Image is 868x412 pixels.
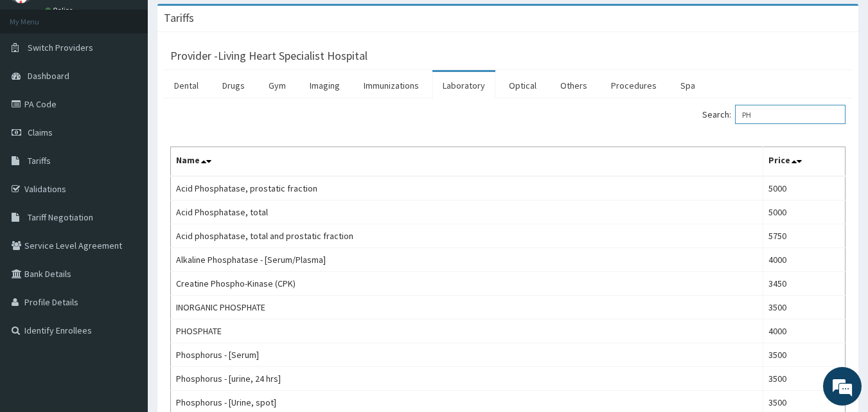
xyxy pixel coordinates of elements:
[258,72,296,99] a: Gym
[24,64,52,96] img: d_794563401_company_1708531726252_794563401
[171,296,763,319] td: INORGANIC PHOSPHATE
[171,272,763,296] td: Creatine Phospho-Kinase (CPK)
[763,343,846,367] td: 3500
[763,201,846,224] td: 5000
[550,72,598,99] a: Others
[763,176,846,201] td: 5000
[211,6,242,37] div: Minimize live chat window
[171,319,763,343] td: PHOSPHATE
[763,367,846,391] td: 3500
[164,72,209,99] a: Dental
[702,105,846,124] label: Search:
[28,127,53,138] span: Claims
[170,50,368,62] h3: Provider - Living Heart Specialist Hospital
[763,272,846,296] td: 3450
[28,70,69,82] span: Dashboard
[171,176,763,201] td: Acid Phosphatase, prostatic fraction
[670,72,705,99] a: Spa
[735,105,846,124] input: Search:
[45,6,76,15] a: Online
[28,155,51,166] span: Tariffs
[171,224,763,248] td: Acid phosphatase, total and prostatic fraction
[299,72,350,99] a: Imaging
[28,42,93,53] span: Switch Providers
[432,72,495,99] a: Laboratory
[6,275,245,320] textarea: Type your message and hit 'Enter'
[212,72,255,99] a: Drugs
[763,147,846,177] th: Price
[763,248,846,272] td: 4000
[763,224,846,248] td: 5750
[171,147,763,177] th: Name
[171,367,763,391] td: Phosphorus - [urine, 24 hrs]
[75,124,177,254] span: We're online!
[171,201,763,224] td: Acid Phosphatase, total
[171,343,763,367] td: Phosphorus - [Serum]
[499,72,547,99] a: Optical
[353,72,429,99] a: Immunizations
[28,211,93,223] span: Tariff Negotiation
[67,72,216,89] div: Chat with us now
[763,319,846,343] td: 4000
[171,248,763,272] td: Alkaline Phosphatase - [Serum/Plasma]
[763,296,846,319] td: 3500
[601,72,667,99] a: Procedures
[164,12,194,24] h3: Tariffs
